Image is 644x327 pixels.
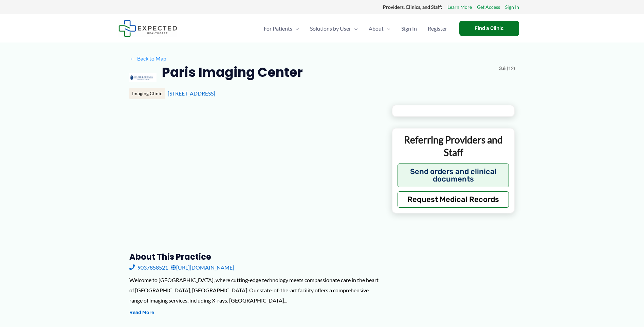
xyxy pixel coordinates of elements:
[118,20,177,37] img: Expected Healthcare Logo - side, dark font, small
[428,17,447,40] span: Register
[507,64,515,73] span: (12)
[129,262,168,273] a: 9037858521
[383,4,442,10] strong: Providers, Clinics, and Staff:
[396,17,422,40] a: Sign In
[310,17,351,40] span: Solutions by User
[398,134,509,158] p: Referring Providers and Staff
[422,17,453,40] a: Register
[258,17,305,40] a: For PatientsMenu Toggle
[459,21,519,36] a: Find a Clinic
[129,88,165,99] div: Imaging Clinic
[477,3,500,12] a: Get Access
[292,17,299,40] span: Menu Toggle
[129,309,154,317] button: Read More
[129,53,166,64] a: ←Back to Map
[398,163,509,187] button: Send orders and clinical documents
[363,17,396,40] a: AboutMenu Toggle
[258,17,453,40] nav: Primary Site Navigation
[351,17,358,40] span: Menu Toggle
[129,275,381,305] div: Welcome to [GEOGRAPHIC_DATA], where cutting-edge technology meets compassionate care in the heart...
[171,262,234,273] a: [URL][DOMAIN_NAME]
[369,17,384,40] span: About
[398,191,509,208] button: Request Medical Records
[305,17,363,40] a: Solutions by UserMenu Toggle
[168,90,215,97] a: [STREET_ADDRESS]
[401,17,417,40] span: Sign In
[384,17,390,40] span: Menu Toggle
[447,3,472,12] a: Learn More
[505,3,519,12] a: Sign In
[129,55,136,62] span: ←
[162,64,303,81] h2: Paris Imaging Center
[129,252,381,262] h3: About this practice
[264,17,292,40] span: For Patients
[499,64,505,73] span: 3.6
